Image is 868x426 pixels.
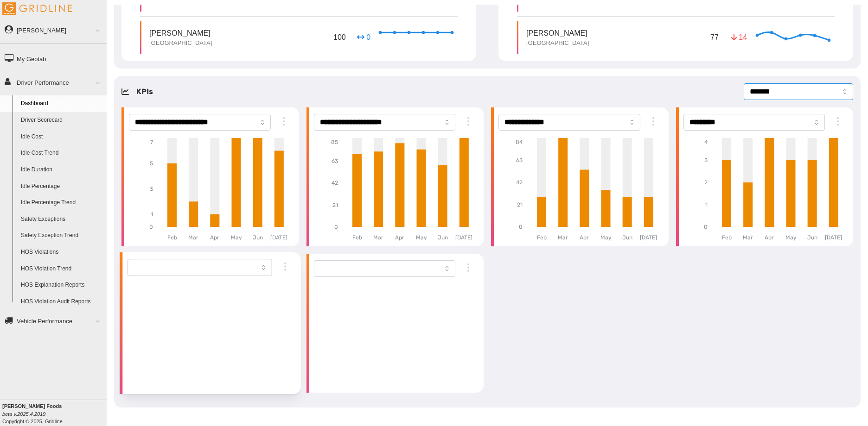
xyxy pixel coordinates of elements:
tspan: [DATE] [270,234,287,241]
tspan: May [415,234,427,241]
tspan: Mar [558,234,568,241]
a: Idle Cost Trend [17,145,107,162]
tspan: Feb [352,234,362,241]
tspan: Feb [537,234,547,241]
tspan: 0 [519,224,523,230]
tspan: Mar [188,234,198,241]
tspan: [DATE] [455,234,472,241]
b: [PERSON_NAME] Foods [2,403,62,409]
tspan: 0 [149,224,153,230]
p: 77 [708,30,721,44]
tspan: 85 [331,139,338,145]
a: Idle Duration [17,162,107,178]
tspan: Apr [765,234,774,241]
tspan: 63 [516,157,523,163]
img: Gridline [2,2,72,15]
tspan: 0 [704,224,708,230]
tspan: 3 [704,157,708,163]
tspan: Jun [807,234,817,241]
tspan: Feb [167,234,177,241]
i: beta v.2025.4.2019 [2,411,45,417]
h5: KPIs [136,86,153,97]
tspan: 84 [516,139,523,145]
p: [PERSON_NAME] [526,28,589,38]
tspan: Mar [373,234,383,241]
tspan: 2 [704,179,708,186]
a: Idle Percentage Trend [17,194,107,211]
tspan: 42 [516,179,523,186]
tspan: 7 [150,139,153,145]
p: 100 [332,30,348,44]
tspan: Mar [743,234,753,241]
tspan: [DATE] [640,234,657,241]
a: HOS Violation Trend [17,261,107,277]
p: 14 [731,32,746,43]
tspan: Jun [437,234,447,241]
tspan: 1 [151,211,153,218]
tspan: 4 [704,139,708,145]
p: [PERSON_NAME] [149,28,212,38]
tspan: 42 [332,180,338,186]
tspan: [DATE] [825,234,842,241]
a: Driver Scorecard [17,112,107,129]
a: Safety Exception Trend [17,227,107,244]
p: 0 [357,32,371,43]
tspan: May [600,234,612,241]
tspan: 1 [705,201,708,208]
tspan: May [785,234,796,241]
tspan: 5 [150,160,153,167]
tspan: Apr [580,234,589,241]
tspan: 3 [150,186,153,192]
tspan: 0 [334,224,338,230]
a: HOS Violations [17,244,107,261]
tspan: Apr [395,234,404,241]
tspan: Apr [210,234,219,241]
a: HOS Explanation Reports [17,277,107,294]
tspan: Jun [622,234,632,241]
a: Safety Exceptions [17,211,107,228]
div: Copyright © 2025, Gridline [2,402,107,425]
a: HOS Violation Audit Reports [17,294,107,310]
p: [GEOGRAPHIC_DATA] [149,39,212,47]
a: Dashboard [17,95,107,112]
tspan: May [231,234,242,241]
tspan: Jun [253,234,263,241]
tspan: Feb [721,234,731,241]
tspan: 63 [332,158,338,164]
a: Idle Cost [17,129,107,145]
tspan: 21 [517,201,523,208]
tspan: 21 [332,202,338,208]
p: [GEOGRAPHIC_DATA] [526,39,589,47]
a: Idle Percentage [17,178,107,195]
